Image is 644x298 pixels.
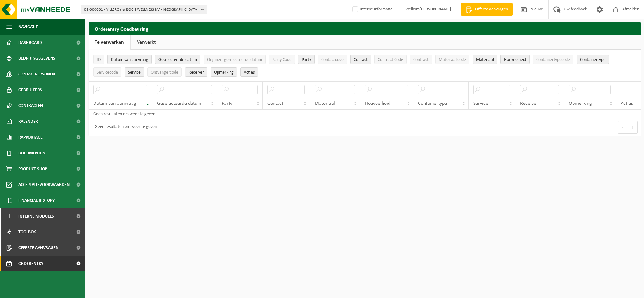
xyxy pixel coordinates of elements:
[18,19,38,35] span: Navigatie
[577,55,609,64] button: ContainertypeContainertype: Activate to sort
[18,208,54,224] span: Interne modules
[81,5,207,14] button: 01-000001 - VILLEROY & BOCH WELLNESS NV - [GEOGRAPHIC_DATA]
[474,6,510,13] span: Offerte aanvragen
[131,35,162,50] a: Verwerkt
[628,121,638,134] button: Next
[618,121,628,134] button: Previous
[580,57,605,62] span: Containertype
[18,240,58,256] span: Offerte aanvragen
[473,101,488,106] span: Service
[272,57,291,62] span: Party Code
[461,3,513,16] a: Offerte aanvragen
[318,55,347,64] button: ContactcodeContactcode: Activate to sort
[500,55,530,64] button: HoeveelheidHoeveelheid: Activate to sort
[420,7,451,12] strong: [PERSON_NAME]
[151,70,178,75] span: Ontvangercode
[18,129,43,145] span: Rapportage
[365,101,390,106] span: Hoeveelheid
[240,67,258,77] button: Acties
[18,98,43,114] span: Contracten
[621,101,633,106] span: Acties
[89,110,160,118] td: Geen resultaten om weer te geven
[125,67,144,77] button: ServiceService: Activate to sort
[89,22,641,35] h2: Orderentry Goedkeuring
[439,57,466,62] span: Materiaal code
[93,55,104,64] button: IDID: Activate to sort
[185,67,207,77] button: ReceiverReceiver: Activate to sort
[354,57,368,62] span: Contact
[18,114,38,129] span: Kalender
[350,55,371,64] button: ContactContact: Activate to sort
[533,55,573,64] button: ContainertypecodeContainertypecode: Activate to sort
[97,70,118,75] span: Servicecode
[92,122,157,133] div: Geen resultaten om weer te geven
[410,55,432,64] button: ContractContract: Activate to sort
[157,101,201,106] span: Geselecteerde datum
[569,101,592,106] span: Opmerking
[158,57,197,62] span: Geselecteerde datum
[204,55,266,64] button: Origineel geselecteerde datumOrigineel geselecteerde datum: Activate to sort
[18,256,71,271] span: Orderentry Goedkeuring
[351,5,393,14] label: Interne informatie
[211,67,237,77] button: OpmerkingOpmerking: Activate to sort
[18,51,55,66] span: Bedrijfsgegevens
[315,101,335,106] span: Materiaal
[504,57,526,62] span: Hoeveelheid
[298,55,315,64] button: PartyParty: Activate to sort
[18,224,36,240] span: Toolbox
[374,55,407,64] button: Contract CodeContract Code: Activate to sort
[207,57,262,62] span: Origineel geselecteerde datum
[18,35,42,51] span: Dashboard
[93,67,121,77] button: ServicecodeServicecode: Activate to sort
[418,101,447,106] span: Containertype
[147,67,182,77] button: OntvangercodeOntvangercode: Activate to sort
[6,208,12,224] span: I
[107,55,152,64] button: Datum van aanvraagDatum van aanvraag: Activate to remove sorting
[222,101,232,106] span: Party
[18,193,55,208] span: Financial History
[188,70,204,75] span: Receiver
[269,55,295,64] button: Party CodeParty Code: Activate to sort
[378,57,403,62] span: Contract Code
[93,101,136,106] span: Datum van aanvraag
[267,101,283,106] span: Contact
[89,35,130,50] a: Te verwerken
[18,161,47,177] span: Product Shop
[244,70,255,75] span: Acties
[413,57,429,62] span: Contract
[321,57,344,62] span: Contactcode
[536,57,570,62] span: Containertypecode
[128,70,141,75] span: Service
[18,177,70,193] span: Acceptatievoorwaarden
[18,82,42,98] span: Gebruikers
[97,57,101,62] span: ID
[302,57,311,62] span: Party
[111,57,148,62] span: Datum van aanvraag
[214,70,234,75] span: Opmerking
[476,57,494,62] span: Materiaal
[18,66,55,82] span: Contactpersonen
[520,101,538,106] span: Receiver
[473,55,497,64] button: MateriaalMateriaal: Activate to sort
[155,55,200,64] button: Geselecteerde datumGeselecteerde datum: Activate to sort
[84,5,199,15] span: 01-000001 - VILLEROY & BOCH WELLNESS NV - [GEOGRAPHIC_DATA]
[435,55,469,64] button: Materiaal codeMateriaal code: Activate to sort
[18,145,45,161] span: Documenten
